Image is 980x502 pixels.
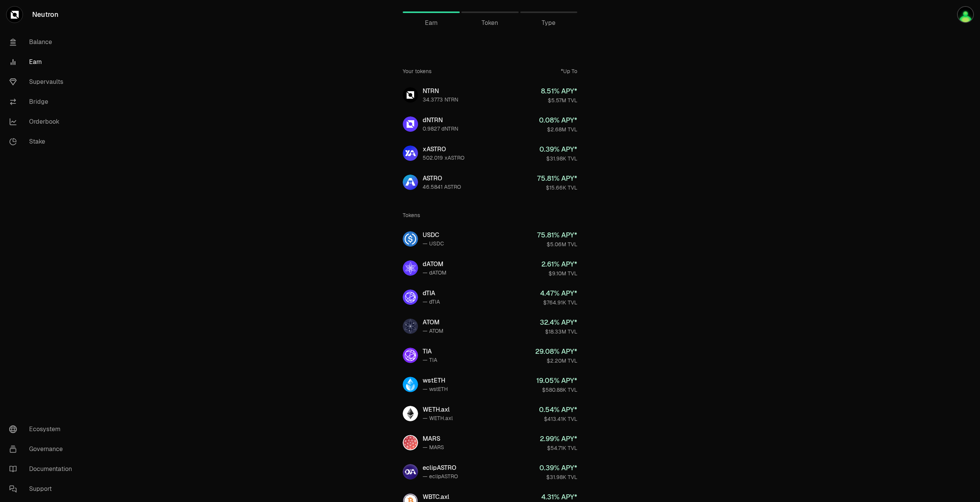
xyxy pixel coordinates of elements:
[397,139,583,167] a: xASTROxASTRO502.019 xASTRO0.39% APY*$31.98K TVL
[3,72,83,92] a: Supervaults
[536,375,577,386] div: 19.05 % APY*
[540,328,577,335] div: $18.33M TVL
[540,444,577,452] div: $54.71K TVL
[423,356,437,364] div: — TIA
[423,260,446,269] div: dATOM
[423,231,444,240] div: USDC
[423,96,458,103] div: 34.3773 NTRN
[541,86,577,96] div: 8.51 % APY*
[540,317,577,328] div: 32.4 % APY*
[403,260,418,276] img: dATOM
[423,434,444,443] div: MARS
[542,18,555,28] span: Type
[423,289,440,298] div: dTIA
[423,347,437,356] div: TIA
[3,92,83,112] a: Bridge
[3,479,83,499] a: Support
[540,288,577,299] div: 4.47 % APY*
[397,110,583,138] a: dNTRNdNTRN0.9827 dNTRN0.08% APY*$2.68M TVL
[537,173,577,184] div: 75.81 % APY*
[403,175,418,190] img: ASTRO
[541,270,577,277] div: $9.10M TVL
[3,459,83,479] a: Documentation
[3,32,83,52] a: Balance
[397,312,583,340] a: ATOMATOM— ATOM32.4% APY*$18.33M TVL
[403,211,420,219] div: Tokens
[403,116,418,132] img: dNTRN
[539,404,577,415] div: 0.54 % APY*
[403,87,418,103] img: NTRN
[403,406,418,421] img: WETH.axl
[423,174,461,183] div: ASTRO
[3,132,83,152] a: Stake
[539,415,577,423] div: $413.41K TVL
[403,289,418,305] img: dTIA
[535,346,577,357] div: 29.08 % APY*
[423,463,458,473] div: eclipASTRO
[423,145,464,154] div: xASTRO
[397,429,583,456] a: MARSMARS— MARS2.99% APY*$54.71K TVL
[403,3,460,21] a: Earn
[423,298,440,306] div: — dTIA
[403,231,418,247] img: USDC
[397,168,583,196] a: ASTROASTRO46.5841 ASTRO75.81% APY*$15.66K TVL
[423,269,446,276] div: — dATOM
[397,342,583,369] a: TIATIA— TIA29.08% APY*$2.20M TVL
[561,67,577,75] div: *Up To
[403,146,418,161] img: xASTRO
[403,464,418,479] img: eclipASTRO
[397,400,583,427] a: WETH.axlWETH.axl— WETH.axl0.54% APY*$413.41K TVL
[537,184,577,191] div: $15.66K TVL
[397,283,583,311] a: dTIAdTIA— dTIA4.47% APY*$764.91K TVL
[423,125,458,132] div: 0.9827 dNTRN
[541,259,577,270] div: 2.61 % APY*
[425,18,438,28] span: Earn
[403,67,431,75] div: Your tokens
[423,405,453,414] div: WETH.axl
[397,225,583,253] a: USDCUSDC— USDC75.81% APY*$5.06M TVL
[423,154,464,162] div: 502.019 xASTRO
[397,371,583,398] a: wstETHwstETH— wstETH19.05% APY*$580.88K TVL
[403,435,418,450] img: MARS
[3,419,83,439] a: Ecosystem
[482,18,498,28] span: Token
[539,126,577,133] div: $2.68M TVL
[537,230,577,240] div: 75.81 % APY*
[423,385,448,393] div: — wstETH
[539,155,577,162] div: $31.98K TVL
[397,458,583,486] a: eclipASTROeclipASTRO— eclipASTRO0.39% APY*$31.98K TVL
[423,443,444,451] div: — MARS
[541,96,577,104] div: $5.57M TVL
[539,473,577,481] div: $31.98K TVL
[536,386,577,394] div: $580.88K TVL
[3,112,83,132] a: Orderbook
[397,254,583,282] a: dATOMdATOM— dATOM2.61% APY*$9.10M TVL
[423,376,448,385] div: wstETH
[403,319,418,334] img: ATOM
[423,183,461,191] div: 46.5841 ASTRO
[3,52,83,72] a: Earn
[423,87,458,96] div: NTRN
[397,81,583,109] a: NTRNNTRN34.3773 NTRN8.51% APY*$5.57M TVL
[539,463,577,473] div: 0.39 % APY*
[423,473,458,480] div: — eclipASTRO
[540,433,577,444] div: 2.99 % APY*
[535,357,577,365] div: $2.20M TVL
[423,318,443,327] div: ATOM
[3,439,83,459] a: Governance
[403,348,418,363] img: TIA
[957,6,974,23] img: Zillane
[403,377,418,392] img: wstETH
[537,240,577,248] div: $5.06M TVL
[423,116,458,125] div: dNTRN
[540,299,577,306] div: $764.91K TVL
[423,327,443,335] div: — ATOM
[423,240,444,247] div: — USDC
[539,144,577,155] div: 0.39 % APY*
[423,492,453,502] div: WBTC.axl
[539,115,577,126] div: 0.08 % APY*
[423,414,453,422] div: — WETH.axl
